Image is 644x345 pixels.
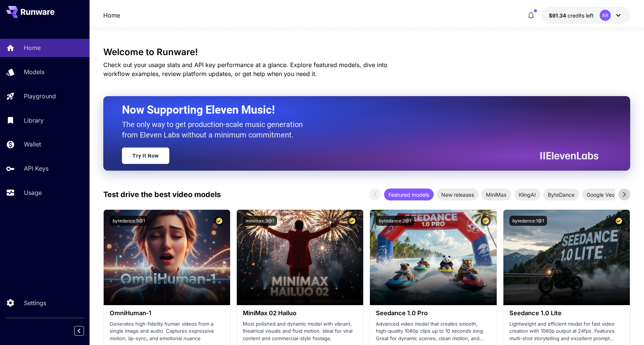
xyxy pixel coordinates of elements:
[103,189,221,200] p: Test drive the best video models
[541,7,630,24] button: $91.33542AR
[384,191,434,199] span: Featured models
[514,191,540,199] span: KlingAI
[481,191,511,199] span: MiniMax
[509,320,624,342] p: Lightweight and efficient model for fast video creation with 1080p output at 24fps. Features mult...
[376,216,414,226] button: bytedance:2@1
[243,216,277,226] button: minimax:3@1
[437,191,478,199] span: New releases
[122,148,169,164] a: Try It Now
[243,310,357,317] h3: MiniMax 02 Hailuo
[543,189,579,200] div: ByteDance
[74,326,84,336] button: Collapse sidebar
[103,11,120,20] a: Home
[514,189,540,200] div: KlingAI
[110,310,224,317] h3: OmniHuman‑1
[549,12,594,19] div: $91.33542
[481,189,511,200] div: MiniMax
[243,320,357,342] p: Most polished and dynamic model with vibrant, theatrical visuals and fluid motion. Ideal for vira...
[543,191,579,199] span: ByteDance
[103,61,387,77] span: Check out your usage stats and API key performance at a glance. Explore featured models, dive int...
[80,324,89,338] div: Collapse sidebar
[437,189,478,200] div: New releases
[481,216,491,226] button: Certified Model – Vetted for best performance and includes a commercial license.
[24,92,56,101] p: Playground
[582,189,619,200] div: Google Veo
[103,11,120,20] nav: breadcrumb
[24,116,44,125] p: Library
[347,216,357,226] button: Certified Model – Vetted for best performance and includes a commercial license.
[24,298,46,307] p: Settings
[24,164,48,173] p: API Keys
[24,43,41,52] p: Home
[24,140,41,149] p: Wallet
[549,12,568,19] span: $91.34
[509,310,624,317] h3: Seedance 1.0 Lite
[24,188,42,197] p: Usage
[110,216,148,226] button: bytedance:5@1
[237,210,363,305] img: alt
[582,191,619,199] span: Google Veo
[122,119,308,140] p: The only way to get production-scale music generation from Eleven Labs without a minimum commitment.
[214,216,224,226] button: Certified Model – Vetted for best performance and includes a commercial license.
[376,310,490,317] h3: Seedance 1.0 Pro
[122,103,593,117] h2: Now Supporting Eleven Music!
[104,210,230,305] img: alt
[384,189,434,200] div: Featured models
[503,210,630,305] img: alt
[600,10,611,21] div: AR
[24,67,44,76] p: Models
[370,210,496,305] img: alt
[614,216,624,226] button: Certified Model – Vetted for best performance and includes a commercial license.
[568,12,594,19] span: credits left
[103,47,630,57] h3: Welcome to Runware!
[509,216,547,226] button: bytedance:1@1
[110,320,224,342] p: Generates high-fidelity human videos from a single image and audio. Captures expressive motion, l...
[376,320,490,342] p: Advanced video model that creates smooth, high-quality 1080p clips up to 10 seconds long. Great f...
